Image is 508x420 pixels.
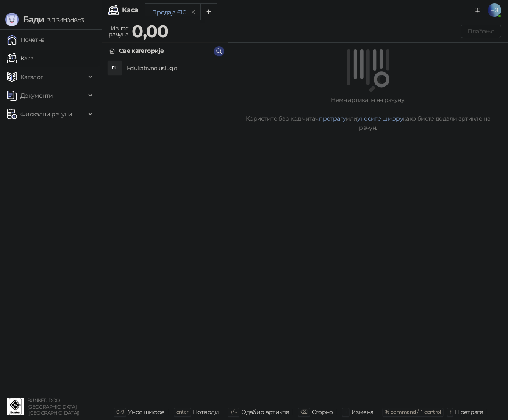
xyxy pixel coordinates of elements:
[20,106,72,123] span: Фискални рачуни
[122,7,138,14] div: Каса
[44,16,84,24] span: 3.11.3-fd0d8d3
[351,406,373,417] div: Измена
[319,115,346,122] a: претрагу
[7,31,45,48] a: Почетна
[20,87,53,104] span: Документи
[7,50,33,67] a: Каса
[200,3,217,20] button: Add tab
[357,115,403,122] a: унесите шифру
[23,14,44,25] span: Бади
[344,409,347,415] span: +
[5,13,19,26] img: Logo
[119,46,164,55] div: Све категорије
[230,409,237,415] span: ↑/↓
[102,59,228,404] div: grid
[132,21,168,41] strong: 0,00
[20,69,43,85] span: Каталог
[471,3,484,17] a: Документација
[127,61,221,75] h4: Edukativne usluge
[116,409,124,415] span: 0-9
[238,95,498,132] div: Нема артикала на рачуну. Користите бар код читач, или како бисте додали артикле на рачун.
[7,398,24,415] img: 64x64-companyLogo-d200c298-da26-4023-afd4-f376f589afb5.jpeg
[461,25,501,38] button: Плаћање
[488,3,501,17] span: НЗ
[108,61,122,75] div: EU
[300,409,307,415] span: ⌫
[176,409,189,415] span: enter
[385,409,441,415] span: ⌘ command / ⌃ control
[107,23,130,40] div: Износ рачуна
[193,406,219,417] div: Потврди
[27,398,80,416] small: BUNKER DOO [GEOGRAPHIC_DATA] ([GEOGRAPHIC_DATA])
[188,8,199,16] button: remove
[450,409,451,415] span: f
[241,406,289,417] div: Одабир артикла
[312,406,333,417] div: Сторно
[152,8,186,17] div: Продаја 610
[455,406,483,417] div: Претрага
[128,406,165,417] div: Унос шифре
